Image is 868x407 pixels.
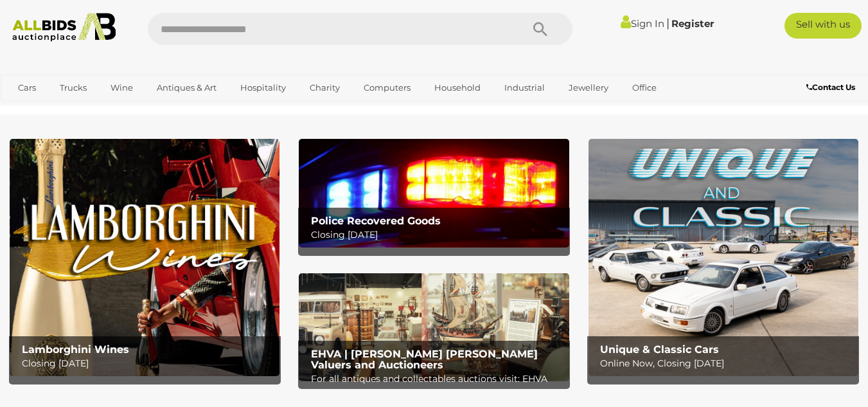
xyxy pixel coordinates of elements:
[102,77,141,98] a: Wine
[355,77,419,98] a: Computers
[299,273,569,381] a: EHVA | Evans Hastings Valuers and Auctioneers EHVA | [PERSON_NAME] [PERSON_NAME] Valuers and Auct...
[232,77,294,98] a: Hospitality
[299,139,569,247] a: Police Recovered Goods Police Recovered Goods Closing [DATE]
[299,139,569,247] img: Police Recovered Goods
[426,77,489,98] a: Household
[589,139,858,375] a: Unique & Classic Cars Unique & Classic Cars Online Now, Closing [DATE]
[666,16,669,30] span: |
[60,98,168,120] a: [GEOGRAPHIC_DATA]
[600,356,853,372] p: Online Now, Closing [DATE]
[624,77,665,98] a: Office
[311,215,441,227] b: Police Recovered Goods
[560,77,617,98] a: Jewellery
[784,13,862,39] a: Sell with us
[299,273,569,381] img: EHVA | Evans Hastings Valuers and Auctioneers
[10,139,279,375] a: Lamborghini Wines Lamborghini Wines Closing [DATE]
[148,77,225,98] a: Antiques & Art
[806,82,855,92] b: Contact Us
[496,77,553,98] a: Industrial
[22,356,274,372] p: Closing [DATE]
[10,77,44,98] a: Cars
[301,77,348,98] a: Charity
[6,13,122,42] img: Allbids.com.au
[311,371,563,387] p: For all antiques and collectables auctions visit: EHVA
[51,77,95,98] a: Trucks
[600,343,719,356] b: Unique & Classic Cars
[589,139,858,375] img: Unique & Classic Cars
[10,98,53,120] a: Sports
[806,80,858,95] a: Contact Us
[311,227,563,243] p: Closing [DATE]
[22,343,129,356] b: Lamborghini Wines
[10,139,279,375] img: Lamborghini Wines
[621,17,664,30] a: Sign In
[508,13,572,45] button: Search
[311,348,538,372] b: EHVA | [PERSON_NAME] [PERSON_NAME] Valuers and Auctioneers
[671,17,714,30] a: Register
